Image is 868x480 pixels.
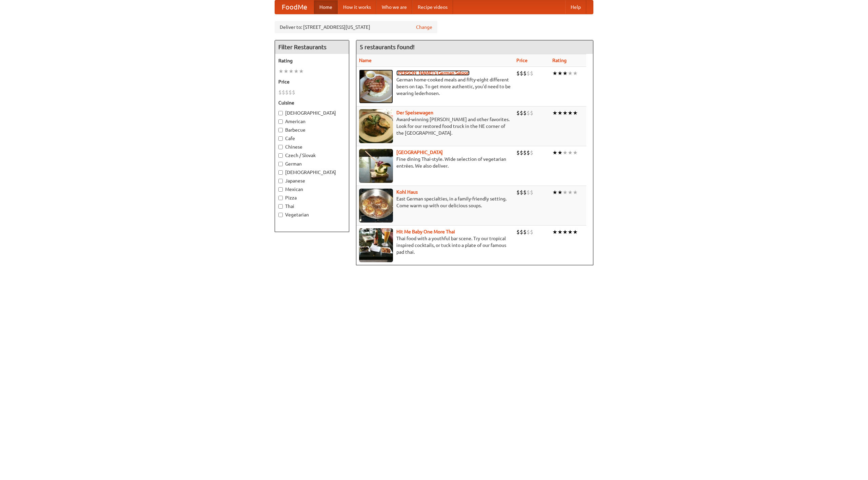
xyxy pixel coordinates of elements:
li: ★ [552,70,557,77]
label: Cafe [278,135,346,142]
input: German [278,162,283,166]
a: How it works [338,0,376,14]
a: FoodMe [275,0,314,14]
label: American [278,118,346,125]
li: ★ [573,109,578,117]
label: Pizza [278,194,346,201]
li: ★ [294,68,299,75]
li: ★ [573,70,578,77]
img: speisewagen.jpg [359,109,393,143]
input: Czech / Slovak [278,153,283,158]
input: American [278,119,283,124]
li: $ [523,228,527,236]
li: $ [523,70,527,77]
li: $ [523,109,527,117]
input: [DEMOGRAPHIC_DATA] [278,170,283,175]
li: ★ [552,109,557,117]
img: babythai.jpg [359,228,393,262]
li: $ [530,228,533,236]
a: Der Speisewagen [396,110,433,115]
li: ★ [568,189,573,196]
li: $ [520,228,523,236]
li: ★ [299,68,304,75]
label: Barbecue [278,127,346,133]
li: $ [516,189,520,196]
li: ★ [557,189,563,196]
label: Czech / Slovak [278,152,346,159]
label: [DEMOGRAPHIC_DATA] [278,110,346,116]
input: Vegetarian [278,213,283,217]
li: ★ [563,70,568,77]
li: $ [530,189,533,196]
li: $ [530,70,533,77]
input: Cafe [278,136,283,141]
label: German [278,160,346,167]
input: Barbecue [278,128,283,132]
a: Help [565,0,586,14]
li: ★ [557,149,563,156]
li: $ [527,109,530,117]
li: ★ [557,109,563,117]
li: $ [520,149,523,156]
a: Recipe videos [412,0,453,14]
a: Home [314,0,338,14]
li: $ [516,228,520,236]
li: $ [282,89,285,96]
li: ★ [563,189,568,196]
label: Chinese [278,143,346,150]
a: Change [416,24,432,31]
img: satay.jpg [359,149,393,183]
li: $ [530,109,533,117]
input: Japanese [278,179,283,183]
h5: Cuisine [278,99,346,106]
ng-pluralize: 5 restaurants found! [360,44,415,50]
a: Rating [552,58,567,63]
li: $ [527,228,530,236]
li: $ [527,189,530,196]
input: [DEMOGRAPHIC_DATA] [278,111,283,115]
li: ★ [278,68,283,75]
input: Mexican [278,187,283,192]
li: $ [523,189,527,196]
li: $ [516,149,520,156]
li: ★ [557,228,563,236]
label: Thai [278,203,346,210]
img: kohlhaus.jpg [359,189,393,223]
b: Kohl Haus [396,189,418,195]
li: $ [520,189,523,196]
li: ★ [568,109,573,117]
li: ★ [289,68,294,75]
a: Hit Me Baby One More Thai [396,229,455,234]
li: ★ [557,70,563,77]
p: German home-cooked meals and fifty-eight different beers on tap. To get more authentic, you'd nee... [359,76,511,97]
a: Price [516,58,528,63]
li: $ [520,109,523,117]
label: Mexican [278,186,346,193]
li: $ [527,70,530,77]
li: $ [289,89,292,96]
li: $ [520,70,523,77]
li: ★ [552,228,557,236]
input: Chinese [278,145,283,149]
li: ★ [568,70,573,77]
li: ★ [573,189,578,196]
a: Who we are [376,0,412,14]
p: Thai food with a youthful bar scene. Try our tropical inspired cocktails, or tuck into a plate of... [359,235,511,255]
li: $ [530,149,533,156]
li: ★ [283,68,289,75]
li: ★ [563,228,568,236]
a: [PERSON_NAME]'s German Saloon [396,70,470,76]
div: Deliver to: [STREET_ADDRESS][US_STATE] [275,21,437,33]
li: ★ [552,149,557,156]
li: ★ [568,149,573,156]
label: Japanese [278,177,346,184]
p: Award-winning [PERSON_NAME] and other favorites. Look for our restored food truck in the NE corne... [359,116,511,136]
li: ★ [563,149,568,156]
h5: Price [278,78,346,85]
li: $ [516,109,520,117]
p: Fine dining Thai-style. Wide selection of vegetarian entrées. We also deliver. [359,156,511,169]
li: $ [523,149,527,156]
